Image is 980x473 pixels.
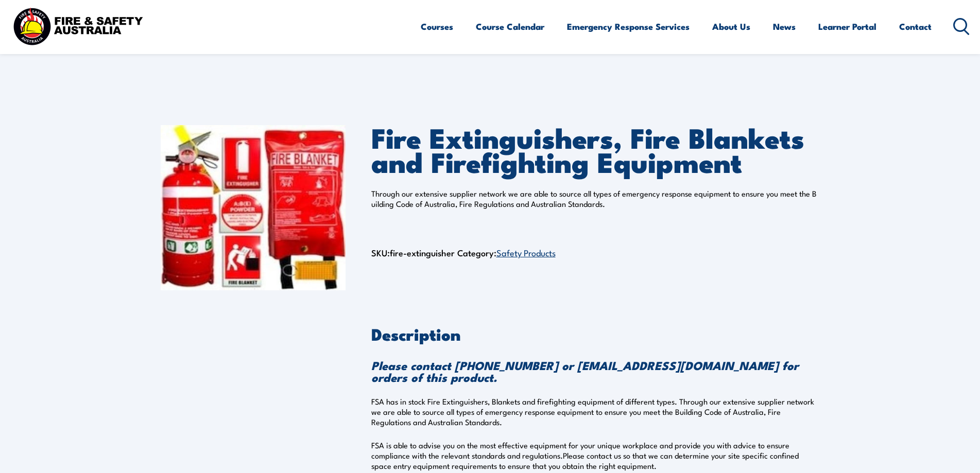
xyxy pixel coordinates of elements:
p: Through our extensive supplier network we are able to source all types of emergency response equi... [371,188,820,209]
span: fire-extinguisher [390,246,455,259]
h2: Description [371,326,820,341]
a: Safety Products [496,246,556,258]
img: Fire Extinguishers, Fire Blankets and Firefighting Equipment [161,125,346,290]
a: Courses [421,13,453,40]
a: Emergency Response Services [567,13,690,40]
h1: Fire Extinguishers, Fire Blankets and Firefighting Equipment [371,125,820,173]
p: FSA is able to advise you on the most effective equipment for your unique workplace and provide y... [371,440,820,471]
a: Course Calendar [476,13,544,40]
a: About Us [712,13,750,40]
p: FSA has in stock Fire Extinguishers, Blankets and firefighting equipment of different types. Thro... [371,396,820,427]
span: SKU: [371,246,455,259]
a: Contact [899,13,932,40]
span: Category: [457,246,556,259]
strong: Please contact [PHONE_NUMBER] or [EMAIL_ADDRESS][DOMAIN_NAME] for orders of this product. [371,356,799,386]
a: Learner Portal [818,13,876,40]
a: News [773,13,796,40]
